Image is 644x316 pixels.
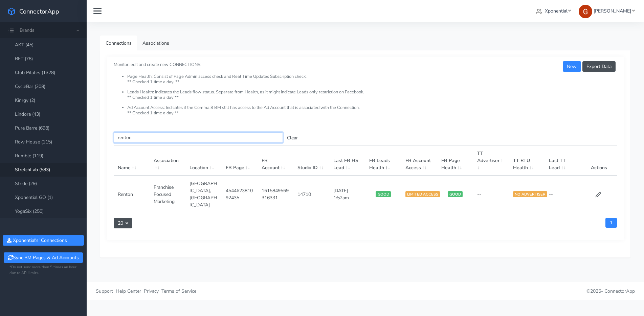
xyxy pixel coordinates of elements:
[258,176,293,212] td: 1615849569316331
[329,176,365,212] td: [DATE] 1:52am
[127,105,617,116] li: Ad Account Access: Indicates if the Comma,8 BM still has access to the Ad Account that is associa...
[222,146,258,176] th: FB Page
[185,176,221,212] td: [GEOGRAPHIC_DATA],[GEOGRAPHIC_DATA]
[579,5,592,18] img: Greg Clemmons
[576,5,637,17] a: [PERSON_NAME]
[20,27,35,33] span: Brands
[545,146,581,176] th: Last TT Lead
[329,146,365,176] th: Last FB HS Lead
[161,288,196,294] span: Terms of Service
[473,176,509,212] td: --
[144,288,159,294] span: Privacy
[114,132,283,143] input: enter text you want to search
[293,176,329,212] td: 14710
[116,288,141,294] span: Help Center
[405,191,440,197] span: LIMITED ACCESS
[283,133,302,143] button: Clear
[437,146,473,176] th: FB Page Health
[185,146,221,176] th: Location
[96,288,113,294] span: Support
[545,8,568,14] span: Xponential
[545,176,581,212] td: --
[605,218,617,228] a: 1
[581,146,617,176] th: Actions
[4,252,83,263] button: Sync BM Pages & Ad Accounts
[448,191,463,197] span: GOOD
[513,191,547,197] span: NO ADVERTISER
[9,265,77,276] small: *Do not sync more then 5 times an hour due to API limits.
[3,235,84,246] button: Xponential's' Connections
[371,288,635,295] p: © 2025 -
[365,146,401,176] th: FB Leads Health
[114,56,617,116] small: Monitor, edit and create new CONNECTIONS:
[100,36,137,51] a: Connections
[127,90,617,105] li: Leads Health: Indicates the Leads flow status. Separate from Health, as it might indicate Leads o...
[582,61,616,72] button: Export Data
[563,61,581,72] button: New
[137,36,175,51] a: Associations
[114,146,150,176] th: Name
[19,7,59,16] span: ConnectorApp
[604,288,635,294] span: ConnectorApp
[401,146,437,176] th: FB Account Access
[594,8,631,14] span: [PERSON_NAME]
[258,146,293,176] th: FB Account
[533,5,574,17] a: Xponential
[127,74,617,90] li: Page Health: Consist of Page Admin access check and Real Time Updates Subscription check. ** Chec...
[293,146,329,176] th: Studio ID
[114,218,132,228] button: 20
[473,146,509,176] th: TT Advertiser
[509,146,545,176] th: TT RTU Health
[376,191,391,197] span: GOOD
[150,146,185,176] th: Association
[114,176,150,212] td: Renton
[222,176,258,212] td: 454462381092435
[150,176,185,212] td: Franchise Focused Marketing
